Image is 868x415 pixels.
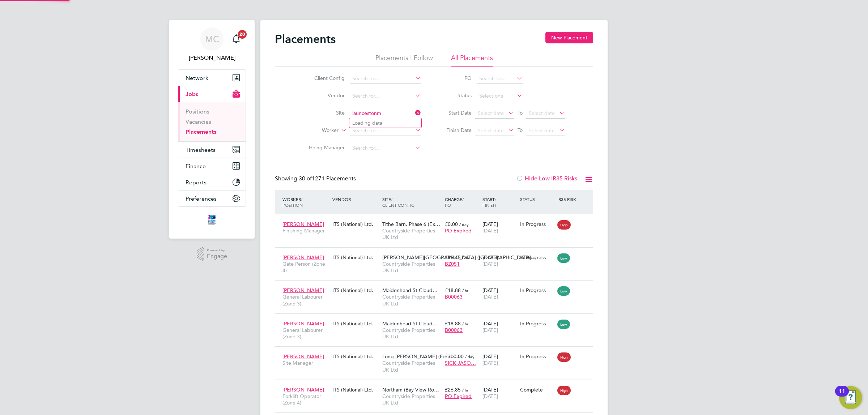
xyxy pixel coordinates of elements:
[557,320,570,329] span: Low
[178,158,246,174] button: Finance
[445,353,464,360] span: £300.00
[482,227,498,234] span: [DATE]
[482,360,498,366] span: [DATE]
[477,74,523,84] input: Search for...
[186,195,217,202] span: Preferences
[557,352,571,362] span: High
[445,261,460,267] span: BZ051
[462,288,468,293] span: / hr
[282,327,329,340] span: General Labourer (Zone 3)
[462,321,468,326] span: / hr
[462,255,468,260] span: / hr
[297,127,339,134] label: Worker
[482,294,498,300] span: [DATE]
[481,193,518,211] div: Start
[451,54,493,67] li: All Placements
[350,91,421,101] input: Search for...
[331,350,380,363] div: ITS (National) Ltd.
[207,247,227,253] span: Powered by
[382,254,536,261] span: [PERSON_NAME][GEOGRAPHIC_DATA] ([GEOGRAPHIC_DATA]…
[178,86,246,102] button: Jobs
[839,386,862,409] button: Open Resource Center, 11 new notifications
[380,193,443,211] div: Site
[382,327,441,340] span: Countryside Properties UK Ltd
[445,360,476,366] span: SICK JASO…
[282,254,324,261] span: [PERSON_NAME]
[282,261,329,274] span: Gate Person (Zone 4)
[481,317,518,337] div: [DATE]
[303,110,345,116] label: Site
[382,320,438,327] span: Maidenhead St Cloud…
[439,127,472,133] label: Finish Date
[481,251,518,271] div: [DATE]
[178,102,246,141] div: Jobs
[515,108,525,117] span: To
[178,27,246,62] a: MC[PERSON_NAME]
[520,254,554,261] div: In Progress
[382,360,441,373] span: Countryside Properties UK Ltd
[178,70,246,86] button: Network
[445,287,461,294] span: £18.88
[299,175,356,182] span: 1271 Placements
[350,74,421,84] input: Search for...
[282,393,329,406] span: Forklift Operator (Zone 4)
[178,214,246,226] a: Go to home page
[482,261,498,267] span: [DATE]
[445,320,461,327] span: £18.88
[331,251,380,264] div: ITS (National) Ltd.
[462,387,468,393] span: / hr
[439,75,472,81] label: PO
[445,386,461,393] span: £26.85
[445,196,464,208] span: / PO
[331,193,380,206] div: Vendor
[445,327,463,333] span: B00063
[520,353,554,360] div: In Progress
[439,110,472,116] label: Start Date
[229,27,243,51] a: 20
[281,193,331,211] div: Worker
[350,108,421,119] input: Search for...
[445,227,472,234] span: PO Expired
[331,317,380,330] div: ITS (National) Ltd.
[382,393,441,406] span: Countryside Properties UK Ltd
[520,221,554,227] div: In Progress
[299,175,312,182] span: 30 of
[518,193,556,206] div: Status
[557,286,570,296] span: Low
[282,353,324,360] span: [PERSON_NAME]
[382,221,440,227] span: Tithe Barn, Phase 6 (Ex…
[481,217,518,238] div: [DATE]
[282,196,303,208] span: / Position
[331,383,380,397] div: ITS (National) Ltd.
[382,227,441,240] span: Countryside Properties UK Ltd
[178,174,246,190] button: Reports
[281,250,593,256] a: [PERSON_NAME]Gate Person (Zone 4)ITS (National) Ltd.[PERSON_NAME][GEOGRAPHIC_DATA] ([GEOGRAPHIC_D...
[207,214,217,226] img: itsconstruction-logo-retina.png
[303,92,345,99] label: Vendor
[331,283,380,297] div: ITS (National) Ltd.
[275,175,357,183] div: Showing
[482,327,498,333] span: [DATE]
[350,126,421,136] input: Search for...
[382,287,438,294] span: Maidenhead St Cloud…
[481,383,518,403] div: [DATE]
[445,294,463,300] span: B00063
[529,127,555,134] span: Select date
[169,20,255,239] nav: Main navigation
[281,217,593,223] a: [PERSON_NAME]Finishing ManagerITS (National) Ltd.Tithe Barn, Phase 6 (Ex…Countryside Properties U...
[282,294,329,307] span: General Labourer (Zone 3)
[477,91,523,101] input: Select one
[557,253,570,263] span: Low
[186,108,209,115] a: Positions
[515,125,525,135] span: To
[478,110,504,116] span: Select date
[349,118,421,128] li: Loading data
[282,227,329,234] span: Finishing Manager
[439,92,472,99] label: Status
[178,191,246,206] button: Preferences
[557,386,571,395] span: High
[186,74,208,81] span: Network
[178,54,246,62] span: Matthew Clark
[281,283,593,289] a: [PERSON_NAME]General Labourer (Zone 3)ITS (National) Ltd.Maidenhead St Cloud…Countryside Properti...
[557,220,571,230] span: High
